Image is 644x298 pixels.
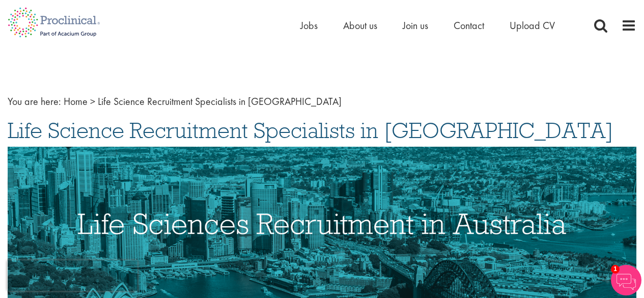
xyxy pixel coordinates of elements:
[343,19,377,32] a: About us
[454,19,484,32] a: Contact
[8,95,61,108] span: You are here:
[510,19,555,32] a: Upload CV
[611,265,620,274] span: 1
[611,265,641,295] img: Chatbot
[8,117,613,144] span: Life Science Recruitment Specialists in [GEOGRAPHIC_DATA]
[300,19,318,32] a: Jobs
[7,260,137,291] iframe: reCAPTCHA
[64,95,88,108] a: breadcrumb link
[403,19,428,32] a: Join us
[90,95,95,108] span: >
[98,95,342,108] span: Life Science Recruitment Specialists in [GEOGRAPHIC_DATA]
